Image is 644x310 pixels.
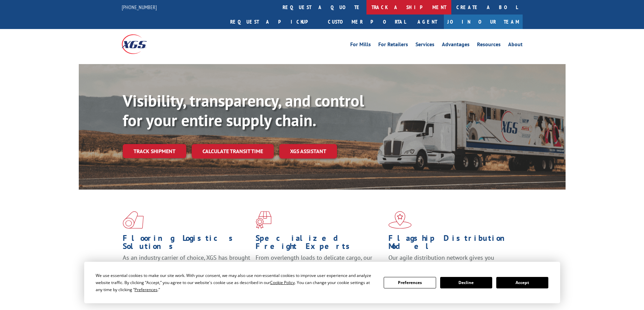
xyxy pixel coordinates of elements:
a: About [508,42,523,49]
img: xgs-icon-flagship-distribution-model-red [388,211,412,229]
button: Preferences [384,277,436,288]
span: Our agile distribution network gives you nationwide inventory management on demand. [388,254,513,270]
img: xgs-icon-focused-on-flooring-red [256,211,271,229]
span: Cookie Policy [270,280,295,285]
a: Agent [411,15,444,29]
h1: Flagship Distribution Model [388,234,516,254]
div: Cookie Consent Prompt [84,262,560,303]
a: For Retailers [378,42,408,49]
a: For Mills [350,42,371,49]
p: From overlength loads to delicate cargo, our experienced staff knows the best way to move your fr... [256,254,383,284]
a: Calculate transit time [192,144,274,159]
div: We use essential cookies to make our site work. With your consent, we may also use non-essential ... [96,272,376,293]
span: Preferences [135,287,158,292]
a: [PHONE_NUMBER] [122,4,157,10]
a: Services [415,42,434,49]
a: Advantages [442,42,470,49]
a: Resources [477,42,501,49]
a: Join Our Team [444,15,523,29]
a: Track shipment [123,144,186,158]
h1: Flooring Logistics Solutions [123,234,251,254]
a: Customer Portal [323,15,411,29]
button: Decline [440,277,492,288]
button: Accept [496,277,548,288]
img: xgs-icon-total-supply-chain-intelligence-red [123,211,144,229]
h1: Specialized Freight Experts [256,234,383,254]
a: Request a pickup [225,15,323,29]
b: Visibility, transparency, and control for your entire supply chain. [123,90,364,131]
span: As an industry carrier of choice, XGS has brought innovation and dedication to flooring logistics... [123,254,250,278]
a: XGS ASSISTANT [279,144,337,159]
